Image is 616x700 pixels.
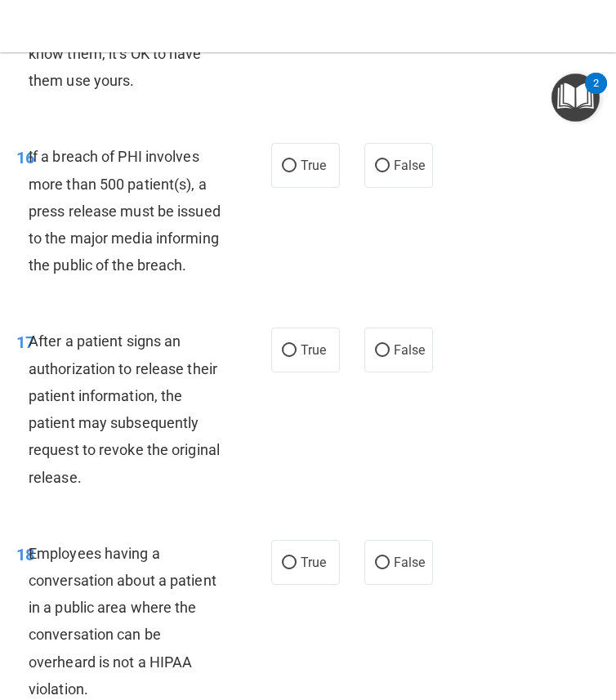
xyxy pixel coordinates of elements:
span: If a breach of PHI involves more than 500 patient(s), a press release must be issued to the major... [29,148,221,274]
button: Open Resource Center, 2 new notifications [551,74,600,122]
span: False [394,342,426,358]
span: True [301,342,326,358]
div: 2 [593,83,599,105]
input: True [282,557,297,569]
input: False [375,557,390,569]
input: False [375,160,390,172]
span: After a patient signs an authorization to release their patient information, the patient may subs... [29,332,220,485]
input: True [282,345,297,357]
span: True [301,555,326,570]
span: False [394,555,426,570]
span: 16 [16,148,34,167]
input: False [375,345,390,357]
span: True [301,158,326,173]
span: 17 [16,332,34,352]
span: Employees having a conversation about a patient in a public area where the conversation can be ov... [29,545,216,698]
iframe: Drift Widget Chat Controller [333,584,596,649]
span: False [394,158,426,173]
input: True [282,160,297,172]
span: 18 [16,545,34,564]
